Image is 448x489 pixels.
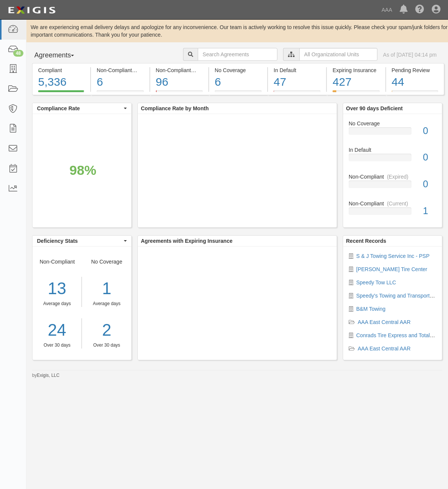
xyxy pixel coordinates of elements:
[349,173,436,200] a: Non-Compliant(Expired)0
[198,48,277,61] input: Search Agreements
[274,66,320,74] div: In Default
[32,90,90,96] a: Compliant5,336
[32,277,82,301] div: 13
[356,266,427,272] a: [PERSON_NAME] Tire Center
[37,237,122,245] span: Deficiency Stats
[383,51,437,59] div: As of [DATE] 04:14 pm
[343,120,442,127] div: No Coverage
[26,23,448,39] div: We are experiencing email delivery delays and apologize for any inconvenience. Our team is active...
[82,258,131,349] div: No Coverage
[268,90,326,96] a: In Default47
[32,103,131,114] button: Compliance Rate
[356,306,386,312] a: B&M Towing
[32,48,89,63] button: Agreements
[32,318,82,342] a: 24
[215,66,262,74] div: No Coverage
[69,160,96,180] div: 98%
[156,66,203,74] div: Non-Compliant (Expired)
[37,373,60,378] a: Exigis, LLC
[349,146,436,173] a: In Default0
[209,90,267,96] a: No Coverage6
[349,120,436,147] a: No Coverage0
[141,238,232,244] b: Agreements with Expiring Insurance
[32,301,82,307] div: Average days
[358,346,411,352] a: AAA East Central AAR
[343,146,442,154] div: In Default
[38,74,85,90] div: 5,336
[346,238,386,244] b: Recent Records
[356,253,430,259] a: S & J Towing Service Inc - PSP
[88,318,126,342] a: 2
[141,105,209,111] b: Compliance Rate by Month
[392,66,438,74] div: Pending Review
[37,105,122,112] span: Compliance Rate
[386,90,444,96] a: Pending Review44
[356,293,442,299] a: Speedy's Towing and Transport, LLC
[387,173,408,180] div: (Expired)
[392,74,438,90] div: 44
[32,236,131,246] button: Deficiency Stats
[343,200,442,207] div: Non-Compliant
[156,74,203,90] div: 96
[32,342,82,349] div: Over 30 days
[349,200,436,221] a: Non-Compliant(Current)1
[215,74,262,90] div: 6
[88,342,126,349] div: Over 30 days
[97,66,143,74] div: Non-Compliant (Current)
[417,151,442,164] div: 0
[274,74,320,90] div: 47
[358,319,411,325] a: AAA East Central AAR
[88,277,126,301] div: 1
[387,200,408,207] div: (Current)
[150,90,208,96] a: Non-Compliant(Expired)96
[415,5,424,14] i: Help Center - Complianz
[333,66,379,74] div: Expiring Insurance
[333,74,379,90] div: 427
[299,48,377,61] input: All Organizational Units
[417,124,442,138] div: 0
[13,50,23,57] div: 48
[346,105,403,111] b: Over 90 days Deficient
[6,3,58,17] img: logo-5460c22ac91f19d4615b14bd174203de0afe785f0fc80cf4dbbc73dc1793850b.png
[32,258,82,349] div: Non-Compliant
[327,90,385,96] a: Expiring Insurance427
[417,204,442,218] div: 1
[378,2,396,17] a: AAA
[343,173,442,180] div: Non-Compliant
[417,177,442,191] div: 0
[38,66,85,74] div: Compliant
[356,279,396,285] a: Speedy Tow LLC
[88,301,126,307] div: Average days
[97,74,143,90] div: 6
[91,90,149,96] a: Non-Compliant(Current)6
[32,372,60,379] small: by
